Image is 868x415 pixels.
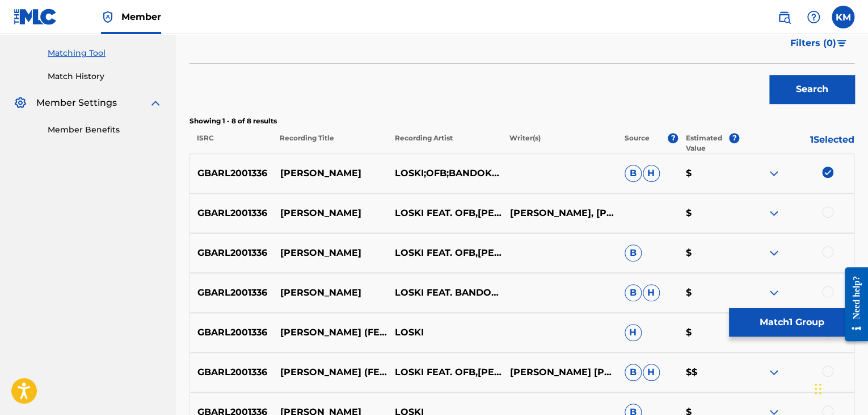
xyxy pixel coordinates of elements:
[729,308,854,337] button: Match1 Group
[387,167,502,180] p: LOSKI;OFB;BANDOKAY;DOUBLE LZ
[625,133,650,153] p: Source
[837,40,846,47] img: filter
[811,360,868,415] iframe: Chat Widget
[502,366,617,379] p: [PERSON_NAME] [PERSON_NAME] [PERSON_NAME]
[678,326,739,339] p: $
[769,75,854,103] button: Search
[686,133,730,153] p: Estimated Value
[14,9,57,25] img: MLC Logo
[387,133,502,153] p: Recording Artist
[777,10,791,24] img: search
[678,246,739,260] p: $
[678,167,739,180] p: $
[643,364,660,381] span: H
[502,206,617,220] p: [PERSON_NAME], [PERSON_NAME], [PERSON_NAME], [PERSON_NAME], LAIDI SALIASI
[36,96,117,110] span: Member Settings
[190,167,273,180] p: GBARL2001336
[387,246,502,260] p: LOSKI FEAT. OFB,[PERSON_NAME] & DOUBLE LZ
[767,246,781,260] img: expand
[189,133,272,153] p: ISRC
[678,206,739,220] p: $
[767,286,781,300] img: expand
[387,326,502,339] p: LOSKI
[822,167,833,178] img: deselect
[387,206,502,220] p: LOSKI FEAT. OFB,[PERSON_NAME] & DOUBLE LZ
[790,36,836,50] span: Filters ( 0 )
[625,284,642,301] span: B
[643,284,660,301] span: H
[273,246,387,260] p: [PERSON_NAME]
[387,366,502,379] p: LOSKI FEAT. OFB,[PERSON_NAME] & DOUBLE LZ
[625,324,642,341] span: H
[773,6,795,28] a: Public Search
[502,133,617,153] p: Writer(s)
[783,29,854,57] button: Filters (0)
[273,167,387,180] p: [PERSON_NAME]
[729,133,739,143] span: ?
[14,96,27,110] img: Member Settings
[189,116,854,126] p: Showing 1 - 8 of 8 results
[802,6,825,28] div: Help
[767,167,781,180] img: expand
[815,372,821,406] div: Drag
[149,96,162,110] img: expand
[190,246,273,260] p: GBARL2001336
[190,326,273,339] p: GBARL2001336
[678,366,739,379] p: $$
[832,6,854,28] div: User Menu
[643,165,660,182] span: H
[48,70,162,82] a: Match History
[273,366,387,379] p: [PERSON_NAME] (FEAT. OFB, BANDOKAY & DOUBLE LZ)
[272,133,387,153] p: Recording Title
[739,133,854,153] p: 1 Selected
[190,286,273,300] p: GBARL2001336
[767,366,781,379] img: expand
[121,10,161,23] span: Member
[387,286,502,300] p: LOSKI FEAT. BANDOKAY & DOUBLE LZ
[767,206,781,220] img: expand
[273,286,387,300] p: [PERSON_NAME]
[625,165,642,182] span: B
[668,133,678,143] span: ?
[678,286,739,300] p: $
[625,244,642,262] span: B
[273,206,387,220] p: [PERSON_NAME]
[48,47,162,59] a: Matching Tool
[190,366,273,379] p: GBARL2001336
[190,206,273,220] p: GBARL2001336
[273,326,387,339] p: [PERSON_NAME] (FEAT. OFB, BANDOKAY & DOUBLE LZ)
[836,259,868,350] iframe: Resource Center
[807,10,820,24] img: help
[48,124,162,136] a: Member Benefits
[625,364,642,381] span: B
[101,10,115,24] img: Top Rightsholder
